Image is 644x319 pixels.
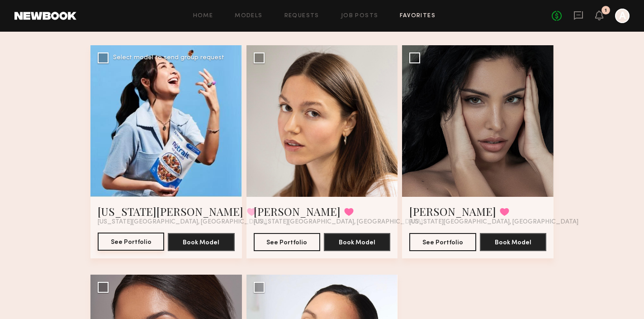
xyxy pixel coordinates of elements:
a: [PERSON_NAME] [254,204,341,219]
a: A [615,9,630,23]
button: See Portfolio [98,233,164,251]
div: 1 [605,8,607,13]
span: [US_STATE][GEOGRAPHIC_DATA], [GEOGRAPHIC_DATA] [409,219,578,226]
button: Book Model [324,233,390,251]
a: [US_STATE][PERSON_NAME] [98,204,243,219]
a: Home [193,13,213,19]
a: Book Model [168,238,234,246]
span: [US_STATE][GEOGRAPHIC_DATA], [GEOGRAPHIC_DATA] [254,219,423,226]
a: Models [235,13,262,19]
a: See Portfolio [98,233,164,251]
button: Book Model [168,233,234,251]
a: Favorites [400,13,436,19]
a: [PERSON_NAME] [409,204,496,219]
button: Book Model [480,233,546,251]
span: [US_STATE][GEOGRAPHIC_DATA], [GEOGRAPHIC_DATA] [98,219,267,226]
a: Requests [284,13,319,19]
div: Select model to send group request [113,55,224,61]
a: Book Model [480,238,546,246]
a: Book Model [324,238,390,246]
button: See Portfolio [409,233,476,251]
a: Job Posts [341,13,379,19]
button: See Portfolio [254,233,320,251]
